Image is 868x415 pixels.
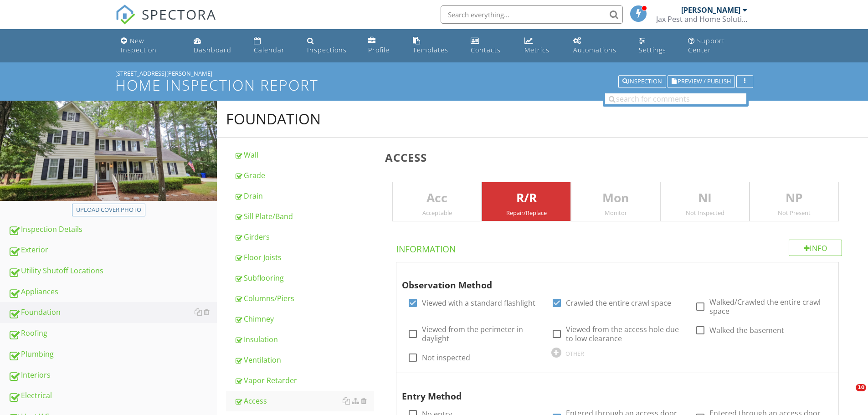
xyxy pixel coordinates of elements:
img: The Best Home Inspection Software - Spectora [115,5,135,25]
div: Subflooring [234,272,374,283]
div: OTHER [565,350,584,357]
div: Interiors [8,369,217,381]
div: Upload cover photo [76,205,141,215]
a: Contacts [467,33,514,59]
div: Roofing [8,328,217,339]
div: Inspections [307,46,347,54]
div: Metrics [524,46,550,54]
div: Automations [573,46,616,54]
div: [STREET_ADDRESS][PERSON_NAME] [115,70,753,77]
div: Profile [368,46,390,54]
a: Inspection [618,77,666,85]
div: Exterior [8,244,217,256]
div: Floor Joists [234,252,374,263]
div: Inspection Details [8,224,217,236]
span: 10 [856,384,866,391]
div: Info [789,240,842,256]
div: Drain [234,190,374,201]
label: Viewed from the access hole due to low clearance [566,325,684,343]
div: [PERSON_NAME] [681,5,740,15]
a: Support Center [684,33,751,59]
div: Foundation [226,110,321,128]
div: Girders [234,231,374,242]
div: Not Inspected [661,209,749,216]
div: Plumbing [8,348,217,360]
input: Search everything... [441,5,623,24]
a: New Inspection [117,33,183,59]
div: Entry Method [402,377,811,403]
button: Upload cover photo [72,204,145,216]
h1: Home Inspection Report [115,77,753,93]
div: New Inspection [121,36,157,54]
p: R/R [482,189,570,207]
span: SPECTORA [142,5,216,24]
a: Metrics [521,33,562,59]
h4: Information [396,240,842,255]
div: Chimney [234,313,374,324]
div: Ventilation [234,354,374,365]
span: Preview / Publish [678,79,731,85]
a: Dashboard [190,33,243,59]
div: Access [234,395,374,406]
a: Templates [409,33,460,59]
label: Not inspected [422,353,470,362]
button: Inspection [618,75,666,88]
iframe: Intercom live chat [837,384,859,406]
h3: Access [385,151,853,164]
div: Jax Pest and Home Solutions [656,15,747,24]
label: Walked the basement [709,326,784,335]
a: Inspections [303,33,358,59]
label: Crawled the entire crawl space [566,298,671,307]
div: Templates [413,46,448,54]
label: Walked/Crawled the entire crawl space [709,297,827,316]
div: Utility Shutoff Locations [8,265,217,277]
p: Mon [571,189,660,207]
a: SPECTORA [115,12,216,31]
div: Repair/Replace [482,209,570,216]
div: Sill Plate/Band [234,211,374,222]
label: Viewed with a standard flashlight [422,298,535,307]
div: Settings [639,46,666,54]
p: NI [661,189,749,207]
div: Grade [234,170,374,181]
p: NP [750,189,838,207]
div: Insulation [234,334,374,345]
div: Appliances [8,286,217,298]
div: Support Center [688,36,725,54]
a: Calendar [250,33,296,59]
div: Contacts [471,46,501,54]
input: search for comments [605,93,746,104]
div: Inspection [622,78,662,85]
div: Calendar [254,46,285,54]
a: Preview / Publish [668,77,735,85]
div: Acceptable [393,209,481,216]
div: Not Present [750,209,838,216]
div: Columns/Piers [234,293,374,304]
div: Vapor Retarder [234,375,374,386]
p: Acc [393,189,481,207]
a: Company Profile [365,33,401,59]
div: Monitor [571,209,660,216]
label: Viewed from the perimeter in daylight [422,325,540,343]
div: Wall [234,149,374,160]
div: Electrical [8,390,217,402]
button: Preview / Publish [668,75,735,88]
a: Settings [635,33,677,59]
a: Automations (Basic) [570,33,628,59]
div: Dashboard [194,46,231,54]
div: Observation Method [402,266,811,292]
div: Foundation [8,307,217,318]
